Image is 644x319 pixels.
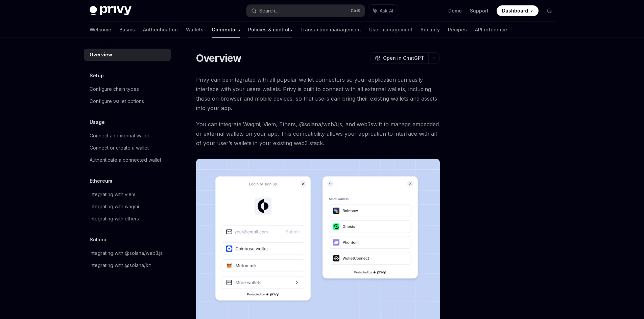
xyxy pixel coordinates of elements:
[186,22,204,38] a: Wallets
[90,97,144,105] div: Configure wallet options
[143,22,178,38] a: Authentication
[371,52,428,64] button: Open in ChatGPT
[448,7,462,14] a: Demo
[383,55,424,61] span: Open in ChatGPT
[300,22,361,38] a: Transaction management
[212,22,240,38] a: Connectors
[448,22,467,38] a: Recipes
[470,7,488,14] a: Support
[196,52,242,64] h1: Overview
[90,85,139,93] div: Configure chain types
[369,22,412,38] a: User management
[196,75,440,113] span: Privy can be integrated with all popular wallet connectors so your application can easily interfa...
[84,188,171,201] a: Integrating with viem
[90,203,139,211] div: Integrating with wagmi
[84,247,171,259] a: Integrating with @solana/web3.js
[84,259,171,271] a: Integrating with @solana/kit
[259,7,278,15] div: Search...
[497,5,539,16] a: Dashboard
[90,177,112,185] h5: Ethereum
[90,118,105,126] h5: Usage
[90,190,135,198] div: Integrating with viem
[380,7,393,14] span: Ask AI
[90,22,111,38] a: Welcome
[84,142,171,154] a: Connect or create a wallet
[84,154,171,166] a: Authenticate a connected wallet
[84,201,171,213] a: Integrating with wagmi
[84,95,171,107] a: Configure wallet options
[196,119,440,148] span: You can integrate Wagmi, Viem, Ethers, @solana/web3.js, and web3swift to manage embedded or exter...
[368,5,398,17] button: Ask AI
[90,215,139,223] div: Integrating with ethers
[421,22,440,38] a: Security
[84,83,171,95] a: Configure chain types
[90,144,149,152] div: Connect or create a wallet
[90,72,104,80] h5: Setup
[246,5,365,17] button: Search...CtrlK
[90,51,112,59] div: Overview
[90,6,132,16] img: dark logo
[90,236,106,244] h5: Solana
[119,22,135,38] a: Basics
[84,213,171,225] a: Integrating with ethers
[90,261,151,269] div: Integrating with @solana/kit
[544,5,555,16] button: Toggle dark mode
[248,22,292,38] a: Policies & controls
[90,249,163,257] div: Integrating with @solana/web3.js
[84,130,171,142] a: Connect an external wallet
[84,49,171,61] a: Overview
[475,22,507,38] a: API reference
[351,8,361,14] span: Ctrl K
[90,156,161,164] div: Authenticate a connected wallet
[90,132,149,140] div: Connect an external wallet
[502,7,528,14] span: Dashboard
